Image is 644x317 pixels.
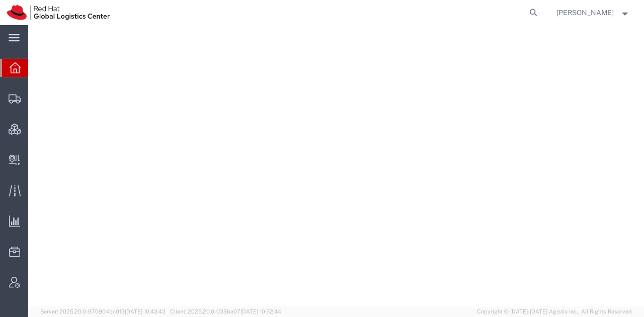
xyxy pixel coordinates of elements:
button: [PERSON_NAME] [556,7,630,19]
img: logo [7,5,110,20]
span: Copyright © [DATE]-[DATE] Agistix Inc., All Rights Reserved [477,307,632,316]
span: Kirk Newcross [556,7,614,18]
span: [DATE] 10:43:43 [125,308,166,314]
span: [DATE] 10:52:44 [240,308,281,314]
span: Server: 2025.20.0-970904bc0f3 [40,308,166,314]
span: Client: 2025.20.0-035ba07 [170,308,281,314]
iframe: FS Legacy Container [28,25,644,306]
